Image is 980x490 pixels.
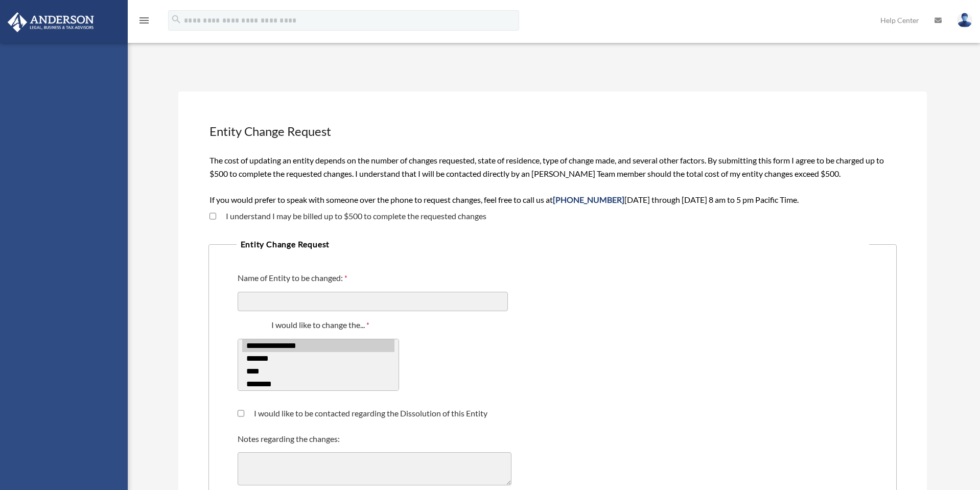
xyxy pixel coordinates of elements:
[238,433,342,446] label: Notes regarding the changes:
[138,14,150,27] i: menu
[209,155,884,204] span: The cost of updating an entity depends on the number of changes requested, state of residence, ty...
[238,272,350,286] label: Name of Entity to be changed:
[208,122,897,141] h3: Entity Change Request
[237,237,869,251] legend: Entity Change Request
[244,409,487,417] label: I would like to be contacted regarding the Dissolution of this Entity
[138,18,150,27] a: menu
[957,13,972,28] img: User Pic
[238,319,406,333] label: I would like to change the...
[5,12,97,32] img: Anderson Advisors Platinum Portal
[216,212,486,220] label: I understand I may be billed up to $500 to complete the requested changes
[553,195,624,204] span: [PHONE_NUMBER]
[171,14,182,25] i: search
